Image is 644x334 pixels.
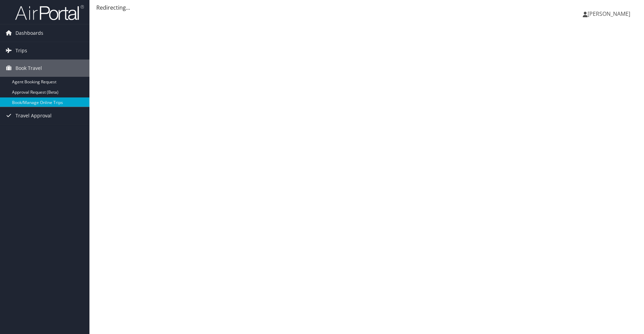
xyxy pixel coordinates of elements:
[583,3,637,24] a: [PERSON_NAME]
[15,60,42,77] span: Book Travel
[96,3,637,12] div: Redirecting...
[15,4,84,21] img: airportal-logo.png
[588,10,630,18] span: [PERSON_NAME]
[15,24,43,42] span: Dashboards
[15,107,52,124] span: Travel Approval
[15,42,27,59] span: Trips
